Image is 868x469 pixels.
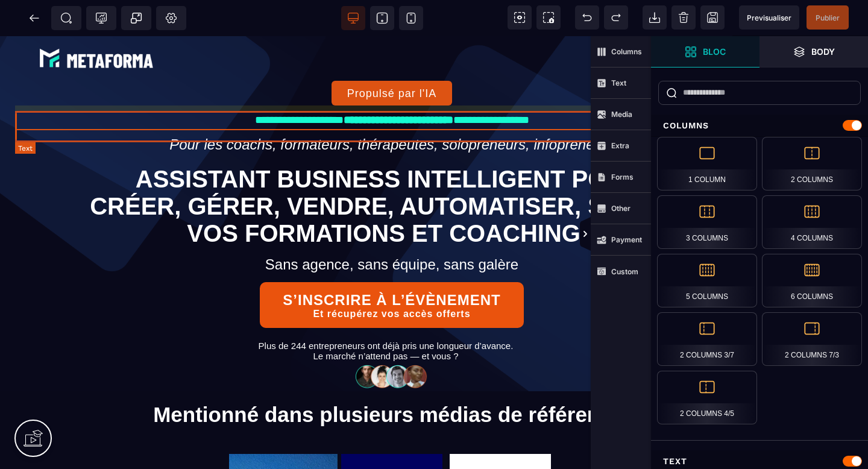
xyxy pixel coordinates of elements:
div: Columns [651,115,868,137]
h2: Pour les coachs, formateurs, thérapeutes, solopreneurs, infopreneurs [15,94,769,123]
button: S’INSCRIRE À L’ÉVÈNEMENTEt récupérez vos accès offerts [260,246,524,292]
strong: Other [611,204,631,213]
div: 2 Columns [762,137,862,190]
span: Open Blocks [651,36,759,68]
span: Preview [739,5,799,30]
strong: Media [611,110,632,119]
strong: Forms [611,172,634,181]
strong: Custom [611,267,638,276]
text: ASSISTANT BUSINESS INTELLIGENT POUR CRÉER, GÉRER, VENDRE, AUTOMATISER, SCALER VOS FORMATIONS ET C... [72,127,712,214]
div: 5 Columns [657,254,757,307]
span: Popup [130,12,142,24]
h2: Sans agence, sans équipe, sans galère [15,214,769,243]
strong: Columns [611,47,642,56]
span: View components [508,5,532,30]
div: 1 Column [657,137,757,190]
strong: Payment [611,235,642,244]
button: Propulsé par l'IA [332,45,452,69]
div: 4 Columns [762,195,862,249]
img: 32586e8465b4242308ef789b458fc82f_community-people.png [352,328,432,353]
strong: Bloc [703,47,726,56]
span: Tracking [95,12,107,24]
span: Publier [816,13,840,22]
div: 2 Columns 7/3 [762,312,862,366]
div: 6 Columns [762,254,862,307]
span: Previsualiser [747,13,791,22]
text: Plus de 244 entrepreneurs ont déjà pris une longueur d’avance. Le marché n’attend pas — et vous ? [3,301,769,328]
strong: Body [811,47,835,56]
div: 3 Columns [657,195,757,249]
strong: Extra [611,141,629,150]
span: Open Layer Manager [759,36,868,68]
div: 2 Columns 4/5 [657,371,757,424]
span: SEO [60,12,72,24]
div: 2 Columns 3/7 [657,312,757,366]
strong: Text [611,78,626,87]
span: Setting Body [165,12,177,24]
img: e6894688e7183536f91f6cf1769eef69_LOGO_BLANC.png [36,9,157,36]
span: Screenshot [536,5,561,30]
